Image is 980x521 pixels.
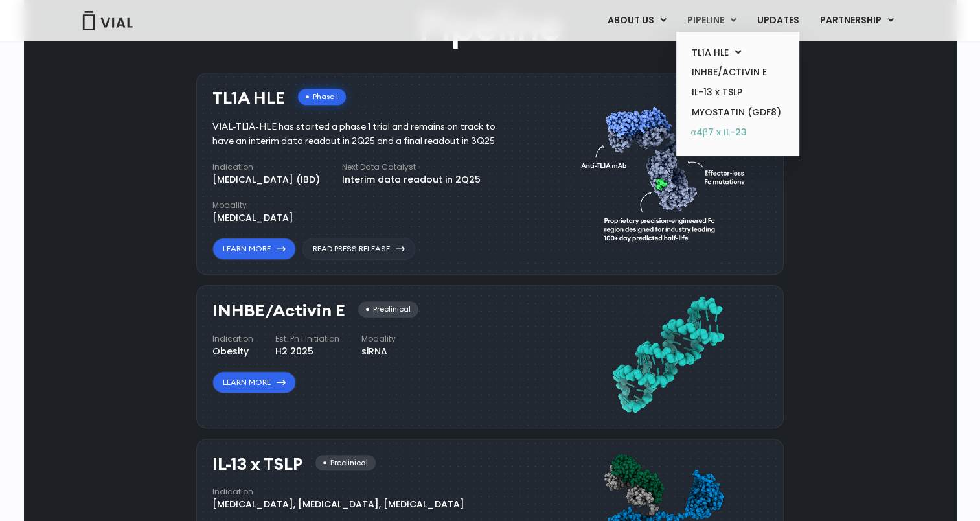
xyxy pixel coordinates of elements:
a: INHBE/ACTIVIN E [681,62,794,82]
img: Vial Logo [82,11,133,30]
h4: Indication [212,161,320,173]
div: Preclinical [315,455,376,471]
h4: Modality [361,333,396,345]
a: Learn More [212,238,296,260]
div: Phase I [298,89,346,105]
h4: Next Data Catalyst [342,161,481,173]
a: TL1A HLEMenu Toggle [681,43,794,63]
a: α4β7 x IL-23 [681,122,794,143]
h3: INHBE/Activin E [212,301,345,320]
div: siRNA [361,345,396,358]
div: [MEDICAL_DATA] [212,211,293,225]
a: ABOUT USMenu Toggle [597,10,676,32]
div: Preclinical [358,301,418,318]
a: PARTNERSHIPMenu Toggle [809,10,904,32]
a: IL-13 x TSLP [681,82,794,102]
h3: IL-13 x TSLP [212,455,302,474]
a: Read Press Release [302,238,415,260]
div: [MEDICAL_DATA] (IBD) [212,173,320,187]
div: Interim data readout in 2Q25 [342,173,481,187]
a: UPDATES [746,10,808,32]
div: VIAL-TL1A-HLE has started a phase 1 trial and remains on track to have an interim data readout in... [212,120,515,148]
a: PIPELINEMenu Toggle [676,10,746,32]
h4: Indication [212,486,464,498]
div: Obesity [212,345,253,358]
div: [MEDICAL_DATA], [MEDICAL_DATA], [MEDICAL_DATA] [212,498,464,511]
h4: Indication [212,333,253,345]
div: H2 2025 [275,345,339,358]
a: Learn More [212,371,296,393]
img: TL1A antibody diagram. [581,82,755,260]
a: MYOSTATIN (GDF8) [681,102,794,122]
h4: Modality [212,200,293,211]
h4: Est. Ph I Initiation [275,333,339,345]
h3: TL1A HLE [212,89,285,108]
